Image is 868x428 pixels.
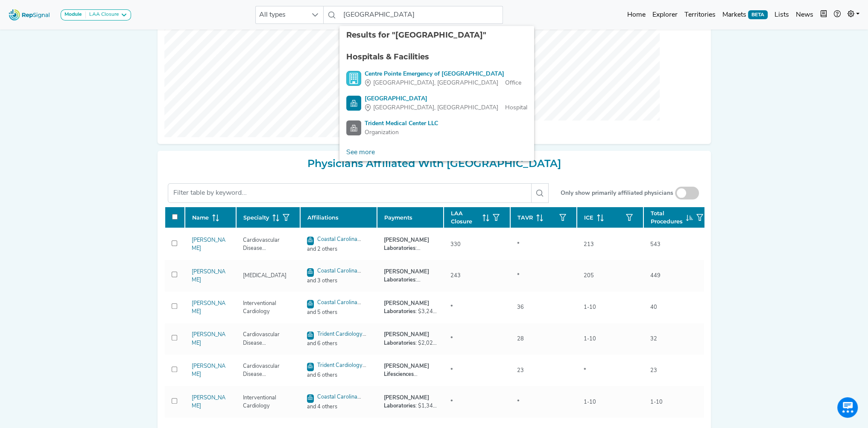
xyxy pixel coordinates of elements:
[238,299,298,316] div: Interventional Cardiology
[748,10,768,19] span: BETA
[365,119,438,128] div: Trident Medical Center LLC
[365,94,527,103] div: [GEOGRAPHIC_DATA]
[307,268,362,284] a: Coastal Carolina Surgical Specialists
[584,214,593,222] span: ICE
[302,371,375,379] span: and 6 others
[192,332,225,346] a: [PERSON_NAME]
[817,6,830,23] button: Intel Book
[86,12,119,18] div: LAA Closure
[238,236,298,252] div: Cardiovascular Disease (Cardiology)
[164,158,704,170] h2: Physicians Affiliated With [GEOGRAPHIC_DATA]
[445,240,466,249] div: 330
[365,79,521,88] div: Office
[512,366,529,375] div: 23
[365,70,521,79] div: Centre Pointe Emergency of [GEOGRAPHIC_DATA]
[365,128,438,137] div: Organization
[624,6,649,23] a: Home
[771,6,792,23] a: Lists
[384,214,412,222] span: Payments
[302,245,375,253] span: and 2 others
[579,240,599,249] div: 213
[384,299,437,316] div: : $3,246
[512,335,529,343] div: 28
[384,236,437,252] div: : $83,375
[302,277,375,285] span: and 3 others
[373,79,498,88] span: [GEOGRAPHIC_DATA], [GEOGRAPHIC_DATA]
[346,96,361,111] img: Hospital Search Icon
[681,6,719,23] a: Territories
[373,103,498,112] span: [GEOGRAPHIC_DATA], [GEOGRAPHIC_DATA]
[346,70,527,88] a: Centre Pointe Emergency of [GEOGRAPHIC_DATA][GEOGRAPHIC_DATA], [GEOGRAPHIC_DATA]Office
[651,209,683,226] span: Total Procedures
[719,6,771,23] a: MarketsBETA
[238,362,298,378] div: Cardiovascular Disease (Cardiology)
[307,363,367,378] a: Trident Cardiology Associates PA
[645,303,662,311] div: 40
[451,209,479,226] span: LAA Closure
[384,362,437,378] div: : $1,533
[339,91,534,116] li: Trident Medical Center
[238,331,298,347] div: Cardiovascular Disease (Cardiology)
[302,340,375,348] span: and 6 others
[64,12,82,17] strong: Module
[579,303,601,311] div: 1-10
[339,66,534,91] li: Centre Pointe Emergency of Trident Medical Center
[238,394,298,410] div: Interventional Cardiology
[192,364,225,377] a: [PERSON_NAME]
[512,303,529,311] div: 36
[384,301,429,314] strong: [PERSON_NAME] Laboratories
[384,394,437,410] div: : $1,347
[792,6,817,23] a: News
[645,240,666,249] div: 543
[561,189,673,198] small: Only show primarily affiliated physicians
[346,120,361,135] img: Facility Search Icon
[645,335,662,343] div: 32
[645,398,668,406] div: 1-10
[649,6,681,23] a: Explorer
[238,272,292,280] div: [MEDICAL_DATA]
[168,183,532,203] input: Filter table by keyword...
[346,30,486,40] span: Results for "[GEOGRAPHIC_DATA]"
[192,214,209,222] span: Name
[307,214,339,222] span: Affiliations
[307,300,362,315] a: Coastal Carolina Surgical Specialists
[302,308,375,317] span: and 5 others
[339,116,534,141] li: Trident Medical Center LLC
[346,51,527,63] div: Hospitals & Facilities
[339,144,382,161] a: See more
[192,301,225,314] a: [PERSON_NAME]
[256,6,307,23] span: All types
[340,6,503,24] input: Search a physician or facility
[384,268,437,284] div: : $124,221
[384,395,429,409] strong: [PERSON_NAME] Laboratories
[579,335,601,343] div: 1-10
[307,331,367,347] a: Trident Cardiology Associates PA
[384,331,437,347] div: : $2,027
[579,398,601,406] div: 1-10
[61,9,131,21] button: ModuleLAA Closure
[302,403,375,411] span: and 4 others
[579,272,599,280] div: 205
[307,394,362,410] a: Coastal Carolina Surgical Specialists
[384,237,429,251] strong: [PERSON_NAME] Laboratories
[517,214,533,222] span: TAVR
[307,237,362,252] a: Coastal Carolina Surgical Specialists
[243,214,269,222] span: Specialty
[384,364,429,385] strong: [PERSON_NAME] Lifesciences Corporation
[445,272,466,280] div: 243
[192,269,225,283] a: [PERSON_NAME]
[346,71,361,86] img: Office Search Icon
[365,103,527,112] div: Hospital
[384,269,429,283] strong: [PERSON_NAME] Laboratories
[346,94,527,112] a: [GEOGRAPHIC_DATA][GEOGRAPHIC_DATA], [GEOGRAPHIC_DATA]Hospital
[384,332,429,346] strong: [PERSON_NAME] Laboratories
[346,119,527,137] a: Trident Medical Center LLCOrganization
[192,395,225,409] a: [PERSON_NAME]
[645,272,666,280] div: 449
[645,366,662,375] div: 23
[192,237,225,251] a: [PERSON_NAME]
